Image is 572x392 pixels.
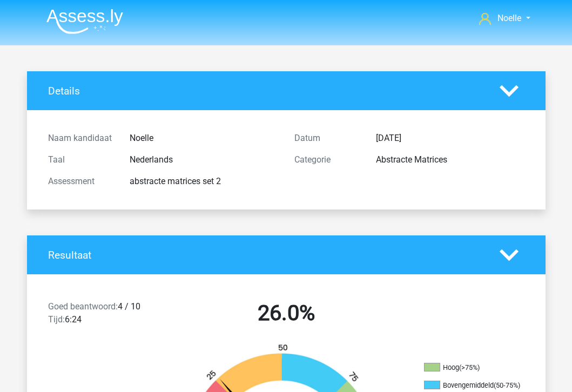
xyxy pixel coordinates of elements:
div: abstracte matrices set 2 [122,175,286,188]
li: Hoog [424,363,532,373]
div: Naam kandidaat [40,132,122,145]
h4: Resultaat [48,249,483,261]
h4: Details [48,85,483,97]
div: (>75%) [459,363,480,371]
div: Categorie [286,153,368,166]
img: Assessly [46,9,123,34]
a: Noelle [475,12,534,25]
div: Nederlands [122,153,286,166]
div: Datum [286,132,368,145]
div: Assessment [40,175,122,188]
div: [DATE] [368,132,532,145]
span: Noelle [497,13,521,23]
h2: 26.0% [171,300,401,326]
div: Noelle [122,132,286,145]
div: (50-75%) [494,381,520,389]
div: Taal [40,153,122,166]
span: Goed beantwoord: [48,301,118,312]
div: 4 / 10 6:24 [40,300,163,330]
div: Abstracte Matrices [368,153,532,166]
li: Bovengemiddeld [424,381,532,390]
span: Tijd: [48,314,65,325]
